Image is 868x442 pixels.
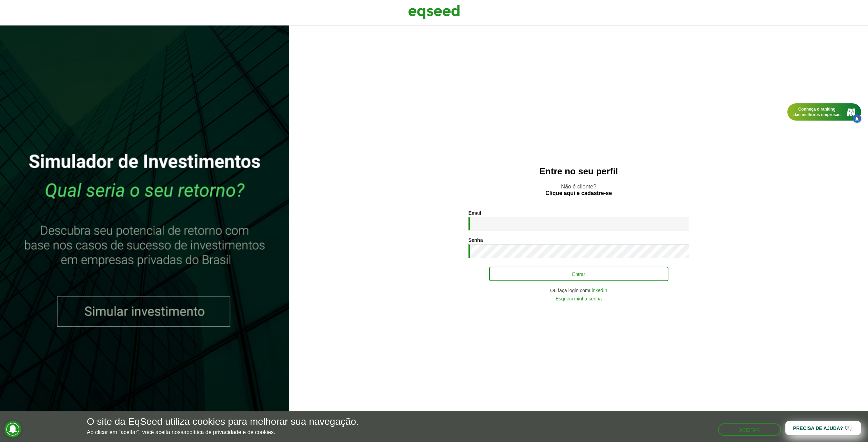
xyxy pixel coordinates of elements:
[556,296,602,301] a: Esqueci minha senha
[468,288,689,293] div: Ou faça login com
[468,210,481,215] label: Email
[718,423,781,436] button: Aceitar
[186,430,274,435] a: política de privacidade e de cookies
[408,3,460,21] img: EqSeed Logo
[87,417,359,427] h5: O site da EqSeed utiliza cookies para melhorar sua navegação.
[303,183,854,196] p: Não é cliente?
[589,288,607,293] a: LinkedIn
[87,429,359,435] p: Ao clicar em "aceitar", você aceita nossa .
[468,238,483,243] label: Senha
[303,166,854,176] h2: Entre no seu perfil
[489,267,668,281] button: Entrar
[545,191,612,196] a: Clique aqui e cadastre-se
